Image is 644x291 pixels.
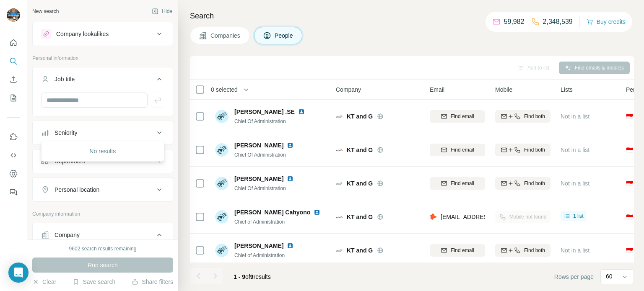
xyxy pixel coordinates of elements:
span: [PERSON_NAME] Cahyono [234,209,310,216]
button: My lists [7,90,20,106]
span: Companies [210,31,241,40]
button: Job title [33,69,173,93]
div: Personal location [55,185,99,194]
p: 60 [606,272,613,281]
span: Find both [524,247,545,254]
button: Enrich CSV [7,72,20,87]
div: 9602 search results remaining [69,245,137,252]
span: Find both [524,146,545,154]
button: Dashboard [7,166,20,181]
button: Clear [32,278,56,286]
img: Logo of KT and G [336,147,343,153]
span: 🇮🇩 [626,213,633,221]
button: Hide [146,5,178,18]
button: Find both [495,110,551,123]
button: Use Surfe API [7,148,20,163]
span: Find email [451,247,474,254]
button: Seniority [33,123,173,143]
img: LinkedIn logo [287,242,293,249]
span: Not in a list [561,247,589,254]
span: Rows per page [554,273,594,281]
img: provider hunter logo [430,213,436,221]
p: 2,348,539 [543,17,573,27]
img: LinkedIn logo [314,209,320,216]
img: Avatar [215,143,229,157]
span: 1 list [573,212,584,220]
h4: Search [190,10,634,22]
span: 🇮🇩 [626,179,633,188]
p: Company information [32,210,173,218]
div: Company lookalikes [56,30,109,38]
button: Personal location [33,180,173,200]
button: Find email [430,177,485,190]
div: Seniority [55,129,77,137]
span: 1 - 9 [234,273,245,280]
span: Find both [524,180,545,187]
img: LinkedIn logo [287,175,293,182]
span: Not in a list [561,147,589,153]
img: Avatar [215,110,229,123]
span: People [275,31,294,40]
span: 🇮🇩 [626,246,633,255]
div: No results [43,143,162,160]
img: Logo of KT and G [336,180,343,187]
span: Find email [451,113,474,120]
button: Use Surfe on LinkedIn [7,129,20,144]
div: New search [32,8,59,15]
span: Chief Of Administration [234,118,286,124]
span: Find email [451,146,474,154]
span: [PERSON_NAME] [234,142,283,149]
span: Find both [524,113,545,120]
span: KT and G [347,213,373,221]
button: Quick start [7,35,20,50]
button: Find email [430,144,485,156]
span: Mobile [495,85,512,94]
span: [PERSON_NAME] [234,242,283,250]
button: Find both [495,244,551,257]
button: Company lookalikes [33,24,173,44]
img: LinkedIn logo [287,142,293,149]
img: Avatar [215,177,229,190]
span: Find email [451,180,474,187]
button: Find email [430,110,485,123]
button: Find email [430,244,485,257]
span: KT and G [347,246,373,255]
button: Find both [495,144,551,156]
button: Search [7,54,20,69]
button: Company [33,225,173,248]
span: KT and G [347,146,373,154]
span: Lists [561,85,573,94]
span: 🇮🇩 [626,146,633,154]
img: Logo of KT and G [336,214,343,220]
span: Not in a list [561,180,589,187]
img: Avatar [215,210,229,224]
span: Chief Of Administration [234,152,286,158]
p: 59,982 [504,17,525,27]
span: Chief of Administration [234,219,285,225]
div: Job title [55,75,75,83]
span: Email [430,85,444,94]
span: KT and G [347,112,373,121]
button: Department [33,151,173,171]
span: Company [336,85,361,94]
img: Logo of KT and G [336,113,343,120]
span: Not in a list [561,113,589,120]
span: 9 [250,273,254,280]
span: of [245,273,250,280]
div: Company [55,231,80,239]
span: results [234,273,271,280]
span: 0 selected [211,85,238,94]
span: 🇮🇩 [626,112,633,121]
button: Save search [73,278,115,286]
button: Find both [495,177,551,190]
button: Buy credits [587,16,626,28]
div: Open Intercom Messenger [8,263,29,283]
img: LinkedIn logo [298,108,305,115]
span: [PERSON_NAME] .SE [234,108,295,115]
img: Avatar [215,244,229,257]
p: Personal information [32,54,173,62]
img: Avatar [7,8,20,22]
span: Chief of Administration [234,252,285,258]
button: Share filters [132,278,173,286]
button: Feedback [7,185,20,200]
